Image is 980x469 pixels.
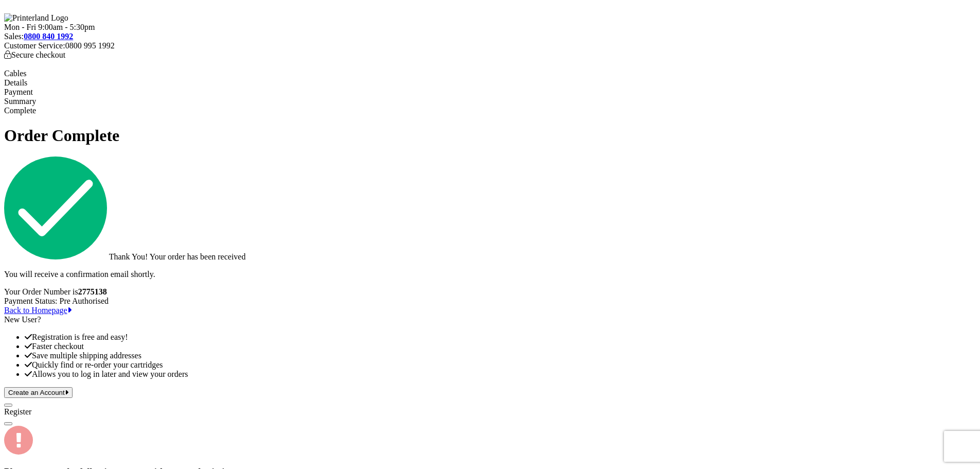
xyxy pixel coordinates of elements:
[4,297,58,305] span: Payment Status:
[4,32,24,41] span: Sales:
[4,407,976,416] div: Register
[4,387,73,398] button: Create an Account
[32,351,141,360] span: Save multiple shipping addresses
[4,13,68,23] img: Printerland Logo
[4,88,33,96] span: Payment
[60,297,109,305] span: Pre Authorised
[4,270,976,279] p: You will receive a confirmation email shortly.
[150,252,246,261] span: Your order has been received
[4,106,36,115] span: Complete
[24,32,73,41] a: 0800 840 1992
[4,23,976,32] div: Mon - Fri 9:00am - 5:30pm
[4,315,41,324] span: New User?
[65,41,115,50] span: 0800 995 1992
[4,404,12,407] button: close modal
[32,342,84,351] span: Faster checkout
[4,287,107,296] span: Your Order Number is
[4,41,65,50] span: Customer Service:
[78,287,107,296] b: 2775138
[32,333,128,341] span: Registration is free and easy!
[32,370,188,378] span: Allows you to log in later and view your orders
[4,78,27,87] span: Details
[4,50,65,59] span: Secure checkout
[4,69,27,78] span: Cables
[4,306,72,315] a: Back to Homepage
[109,252,148,261] span: Thank You!
[4,97,36,106] span: Summary
[4,422,12,425] button: close modal
[32,360,163,369] span: Quickly find or re-order your cartridges
[4,126,976,145] h1: Order Complete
